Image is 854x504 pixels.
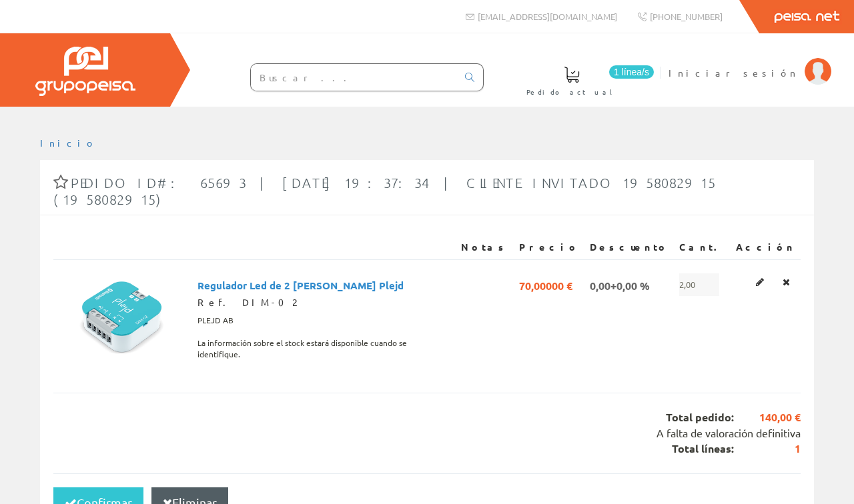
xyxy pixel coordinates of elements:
[478,11,617,22] span: [EMAIL_ADDRESS][DOMAIN_NAME]
[59,273,187,360] img: Foto artículo Regulador Led de 2 canales Plejd (192x129.72972972973)
[584,235,674,259] th: Descuento
[456,235,514,259] th: Notas
[734,441,801,457] span: 1
[731,235,801,259] th: Acción
[513,55,657,104] a: 1 línea/s Pedido actual
[590,273,650,296] span: 0,00+0,00 %
[657,426,801,439] span: A falta de valoración definitiva
[519,273,572,296] span: 70,00000 €
[514,235,584,259] th: Precio
[197,296,450,309] div: Ref. DIM-02
[674,235,731,259] th: Cant.
[779,273,794,291] a: Eliminar
[197,332,450,355] span: La información sobre el stock estará disponible cuando se identifique.
[35,47,135,96] img: Grupo Peisa
[669,66,798,79] span: Iniciar sesión
[650,11,723,22] span: [PHONE_NUMBER]
[752,273,768,291] a: Editar
[251,64,457,91] input: Buscar ...
[609,65,654,79] span: 1 línea/s
[40,137,97,149] a: Inicio
[197,309,234,332] span: PLEJD AB
[197,273,404,296] span: Regulador Led de 2 [PERSON_NAME] Plejd
[734,410,801,425] span: 140,00 €
[53,393,801,473] div: Total pedido: Total líneas:
[53,175,716,207] span: Pedido ID#: 65693 | [DATE] 19:37:34 | Cliente Invitado 1958082915 (1958082915)
[679,273,719,296] span: 2,00
[669,55,831,68] a: Iniciar sesión
[526,85,617,99] span: Pedido actual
